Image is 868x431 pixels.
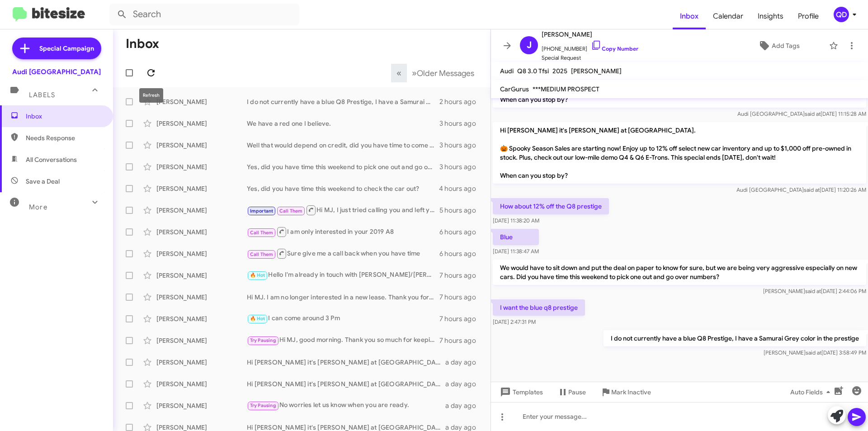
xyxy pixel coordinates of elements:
span: [DATE] 11:38:47 AM [493,248,539,255]
span: Try Pausing [250,337,276,343]
div: I do not currently have a blue Q8 Prestige, I have a Samurai Grey color in the prestige [247,97,439,106]
div: 7 hours ago [439,271,483,280]
div: 3 hours ago [439,162,483,171]
a: Insights [750,3,791,29]
div: a day ago [445,379,483,388]
a: Calendar [706,3,750,29]
div: [PERSON_NAME] [156,184,247,193]
div: [PERSON_NAME] [156,358,247,367]
div: a day ago [445,401,483,410]
div: Yes, did you have time this weekend to pick one out and go over numbers? [247,162,439,171]
div: Hi [PERSON_NAME] it's [PERSON_NAME] at [GEOGRAPHIC_DATA]. 🎃 Spooky Season Sales are starting now!... [247,358,445,367]
span: Call Them [279,208,303,214]
button: Mark Inactive [593,384,658,400]
div: Hello I'm already in touch with [PERSON_NAME]/[PERSON_NAME] and coming in [DATE] [247,270,439,280]
button: Previous [391,64,407,82]
a: Profile [791,3,826,29]
span: Q8 3.0 Tfsi [517,67,549,75]
a: Inbox [673,3,706,29]
p: I want the blue q8 prestige [493,299,585,316]
div: [PERSON_NAME] [156,271,247,280]
span: [PERSON_NAME] [542,29,638,40]
span: Auto Fields [790,384,834,400]
span: Mark Inactive [611,384,651,400]
div: Well that would depend on credit, did you have time to come by this weekend? [247,141,439,150]
div: Hi MJ, good morning. Thank you so much for keeping us in mind. Actually we were helping our frien... [247,335,439,346]
span: said at [805,110,821,117]
span: Call Them [250,251,274,257]
a: Special Campaign [12,38,101,59]
span: [PHONE_NUMBER] [542,40,638,53]
div: [PERSON_NAME] [156,97,247,106]
div: Hi [PERSON_NAME] it's [PERSON_NAME] at [GEOGRAPHIC_DATA]. 🎃 Spooky Season Sales are starting now!... [247,379,445,388]
div: a day ago [445,358,483,367]
div: 6 hours ago [439,227,483,237]
input: Search [109,4,299,25]
div: We have a red one I believe. [247,119,439,128]
div: 2 hours ago [439,97,483,106]
span: Labels [29,91,55,99]
span: Important [250,208,274,214]
div: 5 hours ago [439,206,483,215]
span: Add Tags [772,38,800,54]
span: 2025 [552,67,567,75]
p: I do not currently have a blue Q8 Prestige, I have a Samurai Grey color in the prestige [604,330,866,346]
div: I am only interested in your 2019 A8 [247,226,439,237]
div: [PERSON_NAME] [156,249,247,258]
span: Audi [GEOGRAPHIC_DATA] [DATE] 11:20:26 AM [736,186,866,193]
span: said at [804,186,820,193]
div: 3 hours ago [439,119,483,128]
div: Audi [GEOGRAPHIC_DATA] [12,67,101,76]
div: [PERSON_NAME] [156,293,247,302]
span: Special Request [542,53,638,62]
div: I can come around 3 Pm [247,313,439,324]
div: Yes, did you have time this weekend to check the car out? [247,184,439,193]
div: [PERSON_NAME] [156,336,247,345]
p: Hi [PERSON_NAME] it's [PERSON_NAME] at [GEOGRAPHIC_DATA]. 🎃 Spooky Season Sales are starting now!... [493,122,866,184]
span: Templates [498,384,543,400]
div: [PERSON_NAME] [156,119,247,128]
span: Save a Deal [26,177,60,186]
span: Inbox [26,112,103,121]
span: Needs Response [26,133,103,142]
button: Next [406,64,480,82]
span: said at [805,288,821,294]
div: Sure give me a call back when you have time [247,248,439,259]
div: [PERSON_NAME] [156,206,247,215]
span: [PERSON_NAME] [571,67,622,75]
span: Older Messages [417,68,474,78]
button: Templates [491,384,550,400]
span: [PERSON_NAME] [DATE] 3:58:49 PM [764,349,866,356]
span: Call Them [250,230,274,236]
span: said at [806,349,821,356]
span: Audi [500,67,514,75]
div: Hi MJ, I just tried calling you and left your voicemail. Give me a call when you get a chance. I ... [247,204,439,216]
div: Refresh [139,88,163,103]
span: « [396,67,401,79]
nav: Page navigation example [392,64,480,82]
button: Add Tags [732,38,825,54]
div: No worries let us know when you are ready. [247,400,445,411]
span: J [527,38,532,52]
div: [PERSON_NAME] [156,141,247,150]
p: We would have to sit down and put the deal on paper to know for sure, but we are being very aggre... [493,260,866,285]
div: QD [834,7,849,22]
span: ***MEDIUM PROSPECT [533,85,599,93]
span: [DATE] 11:38:20 AM [493,217,539,224]
h1: Inbox [126,37,159,51]
div: 7 hours ago [439,293,483,302]
div: [PERSON_NAME] [156,401,247,410]
span: All Conversations [26,155,77,164]
span: [DATE] 2:47:31 PM [493,318,536,325]
div: Hi MJ. I am no longer interested in a new lease. Thank you for your time [247,293,439,302]
span: CarGurus [500,85,529,93]
span: 🔥 Hot [250,272,265,278]
span: 🔥 Hot [250,316,265,322]
span: Audi [GEOGRAPHIC_DATA] [DATE] 11:15:28 AM [737,110,866,117]
a: Copy Number [591,45,638,52]
span: More [29,203,47,211]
